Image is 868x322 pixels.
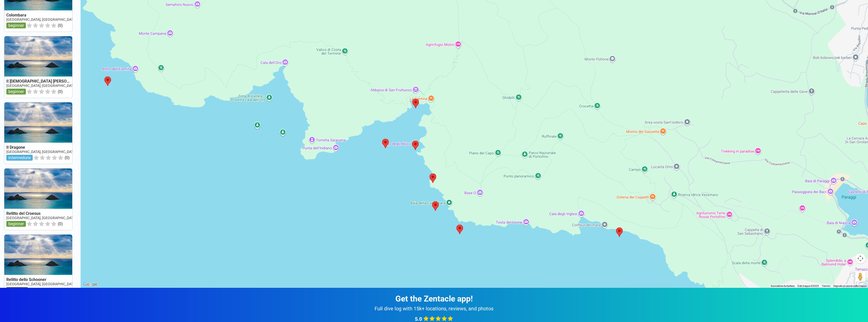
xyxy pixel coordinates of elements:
span: 5.0 [415,316,422,322]
a: Visualizza questa zona in Google Maps (in una nuova finestra) [82,281,99,288]
button: Trascina Pegman sulla mappa per aprire Street View [855,272,865,282]
button: Scorciatoie da tastiera [771,284,795,288]
div: Get the Zentacle app! [6,294,862,304]
a: Segnala un errore nella mappa [833,285,866,287]
div: Full dive log with 15k+ locations, reviews, and photos [6,306,862,312]
button: Controlli di visualizzazione della mappa [855,253,865,263]
img: Google [82,281,99,288]
a: Termini (si apre in una nuova scheda) [822,285,830,287]
span: Dati mappa ©2025 [798,285,819,287]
